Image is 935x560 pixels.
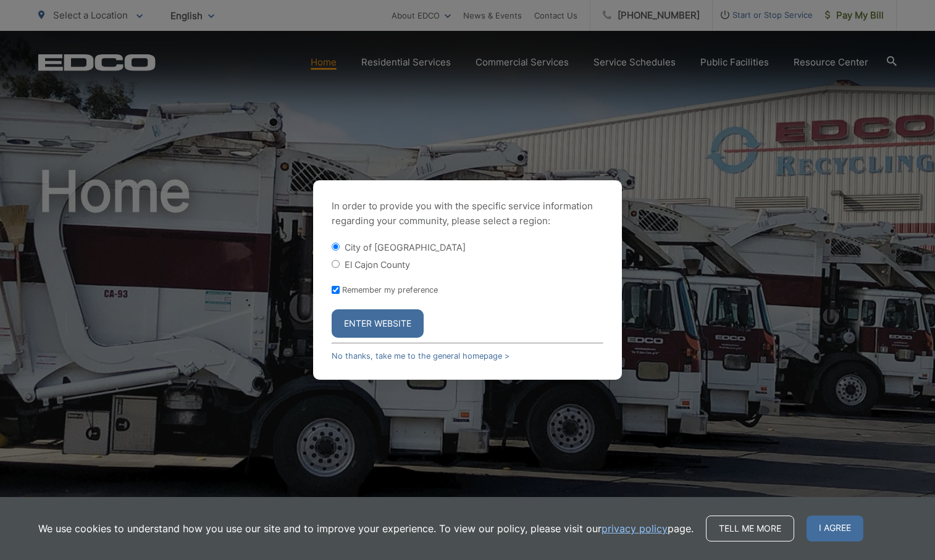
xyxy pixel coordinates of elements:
[342,285,438,295] label: Remember my preference
[602,521,668,536] a: privacy policy
[332,351,509,361] a: No thanks, take me to the general homepage >
[345,242,466,253] label: City of [GEOGRAPHIC_DATA]
[332,309,424,338] button: Enter Website
[706,516,794,541] a: Tell me more
[807,516,863,541] span: I agree
[332,199,603,228] p: In order to provide you with the specific service information regarding your community, please se...
[345,259,410,270] label: El Cajon County
[38,521,694,536] p: We use cookies to understand how you use our site and to improve your experience. To view our pol...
